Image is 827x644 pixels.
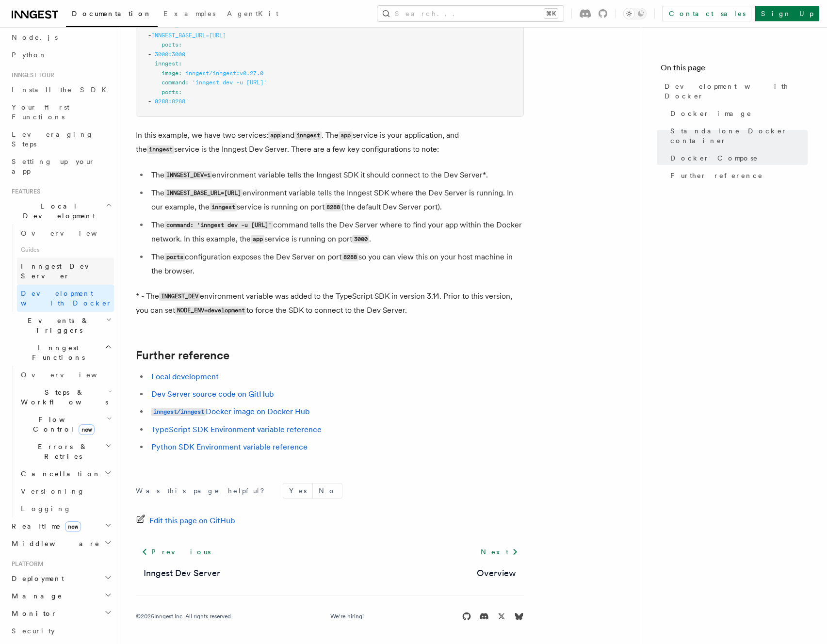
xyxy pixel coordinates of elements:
code: 8288 [324,203,341,211]
button: Events & Triggers [8,312,114,339]
code: app [268,131,282,140]
div: © 2025 Inngest Inc. All rights reserved. [136,612,232,620]
span: Realtime [8,521,81,531]
span: Docker Compose [670,153,758,163]
span: Inngest Functions [8,343,105,362]
span: Security [12,627,55,635]
a: Inngest Dev Server [144,566,220,580]
a: Contact sales [663,6,751,21]
span: 'inngest dev -u [URL]' [192,79,267,86]
code: app [251,235,264,243]
code: inngest [210,203,237,211]
li: The configuration exposes the Dev Server on port so you can view this on your host machine in the... [148,250,524,278]
a: Logging [17,500,114,517]
li: The command tells the Dev Server where to find your app within the Docker network. In this exampl... [148,218,524,246]
button: Errors & Retries [17,438,114,465]
span: - [148,51,151,58]
button: Middleware [8,535,114,552]
div: Local Development [8,225,114,312]
span: Inngest tour [8,71,54,79]
span: Edit this page on GitHub [149,514,235,528]
button: Manage [8,587,114,605]
span: Features [8,188,40,195]
span: Python [12,51,47,59]
button: Yes [283,483,312,498]
li: The environment variable tells the Inngest SDK where the Dev Server is running. In our example, t... [148,186,524,214]
span: Overview [21,371,121,379]
span: Development with Docker [21,290,112,307]
span: AgentKit [227,10,278,17]
span: image [162,70,178,77]
span: Docker image [670,109,752,118]
span: Setting up your app [12,158,95,175]
a: Overview [17,225,114,242]
span: new [79,424,95,435]
p: In this example, we have two services: and . The service is your application, and the service is ... [136,129,524,157]
span: new [65,521,81,532]
span: Guides [17,242,114,258]
span: : [178,70,182,77]
button: No [313,483,342,498]
a: Overview [477,566,516,580]
a: We're hiring! [330,612,364,620]
button: Flow Controlnew [17,411,114,438]
span: inngest [155,60,178,67]
span: Standalone Docker container [670,126,808,145]
span: Inngest Dev Server [21,262,104,280]
a: Standalone Docker container [666,122,808,149]
a: Previous [136,543,216,561]
span: : [178,60,182,67]
button: Realtimenew [8,517,114,535]
code: INNGEST_DEV [159,292,200,301]
a: Install the SDK [8,81,114,98]
div: Inngest Functions [8,366,114,517]
button: Steps & Workflows [17,384,114,411]
span: : [178,41,182,48]
span: Further reference [670,171,763,180]
span: Overview [21,229,121,237]
span: Deployment [8,574,64,583]
span: Errors & Retries [17,442,105,461]
span: Events & Triggers [8,316,106,335]
code: 8288 [341,253,358,261]
span: Flow Control [17,415,107,434]
span: : [178,89,182,96]
a: Setting up your app [8,153,114,180]
span: command [162,79,185,86]
code: NODE_ENV=development [175,306,246,315]
a: Node.js [8,29,114,46]
span: - [148,32,151,39]
span: Logging [21,505,71,513]
a: Sign Up [755,6,819,21]
span: '3000:3000' [151,51,189,58]
a: TypeScript SDK Environment variable reference [151,425,322,434]
button: Local Development [8,197,114,225]
span: : [185,79,189,86]
a: Overview [17,366,114,384]
span: Platform [8,560,44,568]
a: Documentation [66,3,158,27]
span: Examples [163,10,215,17]
span: Cancellation [17,469,101,479]
span: Manage [8,591,63,601]
code: 3000 [352,235,369,243]
button: Search...⌘K [377,6,564,21]
span: Leveraging Steps [12,130,94,148]
span: Documentation [72,10,152,17]
span: Node.js [12,33,58,41]
a: Docker Compose [666,149,808,167]
button: Monitor [8,605,114,622]
span: INNGEST_BASE_URL=[URL] [151,32,226,39]
a: Further reference [666,167,808,184]
code: INNGEST_DEV=1 [164,171,212,179]
a: Your first Functions [8,98,114,126]
code: inngest [294,131,322,140]
code: inngest [147,145,174,154]
button: Deployment [8,570,114,587]
a: Leveraging Steps [8,126,114,153]
button: Inngest Functions [8,339,114,366]
a: Local development [151,372,219,381]
span: Local Development [8,201,106,221]
a: Edit this page on GitHub [136,514,235,528]
a: Further reference [136,349,229,362]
